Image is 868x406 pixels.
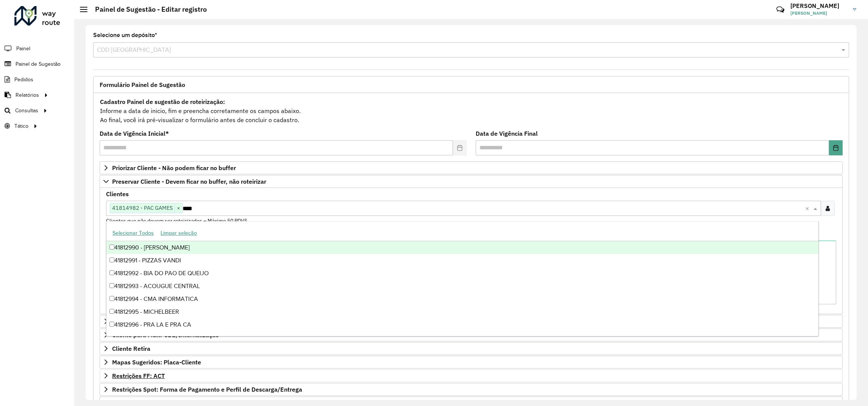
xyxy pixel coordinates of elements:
[100,97,843,125] div: Informe a data de inicio, fim e preencha corretamente os campos abaixo. Ao final, você irá pré-vi...
[15,107,38,115] span: Consultas
[112,386,302,392] span: Restrições Spot: Forma de Pagamento e Perfil de Descarga/Entrega
[87,5,207,14] h2: Painel de Sugestão - Editar registro
[16,45,30,53] span: Painel
[112,332,219,338] span: Cliente para Multi-CDD/Internalização
[112,346,150,352] span: Cliente Retira
[14,76,33,84] span: Pedidos
[106,217,247,224] small: Clientes que não devem ser roteirizados – Máximo 50 PDVS
[805,204,812,213] span: Clear all
[100,342,843,355] a: Cliente Retira
[790,2,847,9] h3: [PERSON_NAME]
[100,161,843,174] a: Priorizar Cliente - Não podem ficar no buffer
[106,254,818,267] div: 41812991 - PIZZAS VANDI
[16,91,39,99] span: Relatórios
[106,221,818,336] ng-dropdown-panel: Options list
[112,165,236,171] span: Priorizar Cliente - Não podem ficar no buffer
[100,98,225,105] strong: Cadastro Painel de sugestão de roteirização:
[106,241,818,254] div: 41812990 - [PERSON_NAME]
[790,10,847,17] span: [PERSON_NAME]
[157,227,200,239] button: Limpar seleção
[112,359,201,365] span: Mapas Sugeridos: Placa-Cliente
[93,31,157,40] label: Selecione um depósito
[476,129,538,138] label: Data de Vigência Final
[14,122,28,130] span: Tático
[106,305,818,318] div: 41812995 - MICHELBEER
[106,331,818,344] div: 41812997 - BAR DO GAUCHO
[106,280,818,293] div: 41812993 - ACOUGUE CENTRAL
[100,329,843,341] a: Cliente para Multi-CDD/Internalização
[175,204,182,213] span: ×
[112,178,266,184] span: Preservar Cliente - Devem ficar no buffer, não roteirizar
[100,188,843,314] div: Preservar Cliente - Devem ficar no buffer, não roteirizar
[100,129,169,138] label: Data de Vigência Inicial
[772,2,788,18] a: Contato Rápido
[100,383,843,396] a: Restrições Spot: Forma de Pagamento e Perfil de Descarga/Entrega
[106,267,818,280] div: 41812992 - BIA DO PAO DE QUEIJO
[106,293,818,305] div: 41812994 - CMA INFORMATICA
[112,373,165,379] span: Restrições FF: ACT
[100,82,185,88] span: Formulário Painel de Sugestão
[16,60,61,68] span: Painel de Sugestão
[829,140,843,155] button: Choose Date
[106,189,129,198] label: Clientes
[100,315,843,328] a: Cliente para Recarga
[112,400,182,406] span: Rota Noturna/Vespertina
[110,203,175,212] span: 41814982 - PAC GAMES
[100,175,843,188] a: Preservar Cliente - Devem ficar no buffer, não roteirizar
[109,227,157,239] button: Selecionar Todos
[100,369,843,382] a: Restrições FF: ACT
[100,356,843,369] a: Mapas Sugeridos: Placa-Cliente
[106,318,818,331] div: 41812996 - PRA LA E PRA CA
